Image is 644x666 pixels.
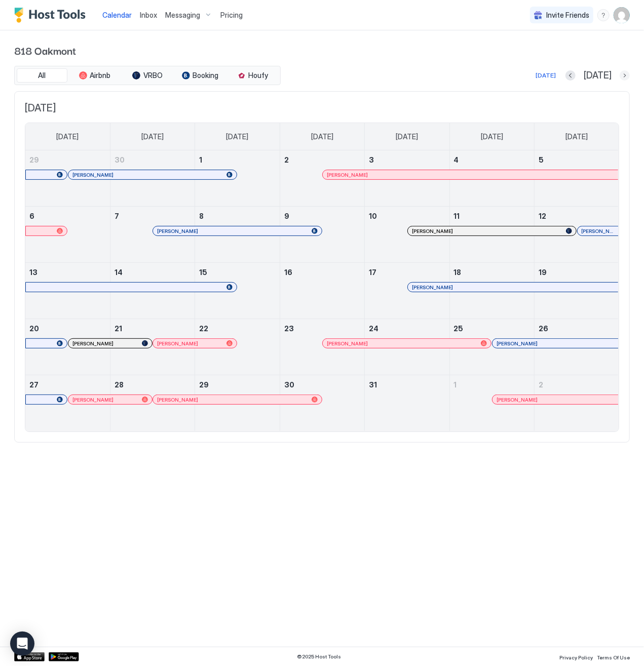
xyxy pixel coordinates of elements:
span: 6 [29,212,34,220]
div: Google Play Store [49,652,79,661]
span: 4 [454,155,459,164]
td: July 17, 2025 [365,263,449,319]
span: [DATE] [481,132,503,141]
span: [PERSON_NAME] [72,172,113,178]
span: 27 [29,380,39,389]
div: [PERSON_NAME] [72,397,148,403]
span: 16 [284,268,292,277]
span: VRBO [143,71,163,80]
td: August 2, 2025 [535,375,619,432]
a: July 14, 2025 [110,263,195,282]
a: July 11, 2025 [450,207,534,225]
a: July 24, 2025 [365,319,449,338]
a: July 19, 2025 [535,263,619,282]
td: July 1, 2025 [195,150,280,207]
span: [DATE] [566,132,588,141]
span: 5 [539,155,544,164]
div: Host Tools Logo [14,8,90,23]
div: Open Intercom Messenger [10,632,34,656]
a: July 28, 2025 [110,375,195,394]
td: July 14, 2025 [110,263,195,319]
a: July 22, 2025 [195,319,279,338]
a: July 29, 2025 [195,375,279,394]
span: 12 [539,212,546,220]
span: [PERSON_NAME] [72,340,113,347]
td: July 29, 2025 [195,375,280,432]
td: July 3, 2025 [365,150,449,207]
div: [PERSON_NAME] [157,340,233,347]
td: July 19, 2025 [535,263,619,319]
td: July 7, 2025 [110,207,195,263]
a: July 17, 2025 [365,263,449,282]
a: Saturday [556,123,598,150]
a: July 26, 2025 [535,319,619,338]
td: July 28, 2025 [110,375,195,432]
div: [DATE] [536,71,556,80]
button: Airbnb [69,68,120,83]
td: July 15, 2025 [195,263,280,319]
span: 2 [539,380,543,389]
button: VRBO [122,68,173,83]
span: Invite Friends [546,11,589,20]
div: User profile [614,7,630,23]
div: [PERSON_NAME] [72,172,233,178]
a: July 27, 2025 [25,375,110,394]
button: Previous month [565,70,576,81]
div: tab-group [14,66,281,85]
td: July 26, 2025 [535,319,619,375]
td: June 30, 2025 [110,150,195,207]
td: August 1, 2025 [449,375,534,432]
a: July 31, 2025 [365,375,449,394]
td: June 29, 2025 [25,150,110,207]
button: Houfy [228,68,278,83]
td: July 20, 2025 [25,319,110,375]
span: 30 [284,380,294,389]
div: [PERSON_NAME] [327,172,614,178]
div: [PERSON_NAME] [497,397,615,403]
span: [PERSON_NAME] [412,228,453,234]
span: [PERSON_NAME] [327,340,368,347]
a: Calendar [102,10,132,20]
td: July 23, 2025 [280,319,364,375]
span: 11 [454,212,460,220]
span: [PERSON_NAME] [157,228,198,234]
span: 2 [284,155,289,164]
a: July 8, 2025 [195,207,279,225]
td: July 12, 2025 [535,207,619,263]
a: Tuesday [216,123,259,150]
span: Privacy Policy [559,654,593,660]
td: July 27, 2025 [25,375,110,432]
span: [DATE] [311,132,333,141]
span: Pricing [220,11,243,20]
a: July 6, 2025 [25,207,110,225]
span: 10 [369,212,377,220]
a: Monday [131,123,174,150]
td: July 18, 2025 [449,263,534,319]
a: July 3, 2025 [365,150,449,169]
span: 1 [199,155,202,164]
span: 8 [199,212,204,220]
td: July 11, 2025 [449,207,534,263]
div: [PERSON_NAME] [497,340,615,347]
span: [PERSON_NAME] [157,397,198,403]
div: menu [597,9,610,21]
span: 29 [199,380,209,389]
span: [PERSON_NAME] [582,228,615,234]
button: Booking [175,68,225,83]
span: © 2025 Host Tools [297,653,342,660]
div: [PERSON_NAME] [412,228,572,234]
a: July 25, 2025 [450,319,534,338]
td: July 21, 2025 [110,319,195,375]
span: 1 [454,380,457,389]
a: June 29, 2025 [25,150,110,169]
td: July 8, 2025 [195,207,280,263]
td: July 5, 2025 [535,150,619,207]
a: App Store [14,652,45,661]
a: August 2, 2025 [535,375,619,394]
span: [PERSON_NAME] [157,340,198,347]
span: 21 [115,324,122,333]
td: July 2, 2025 [280,150,364,207]
span: Terms Of Use [597,654,630,660]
